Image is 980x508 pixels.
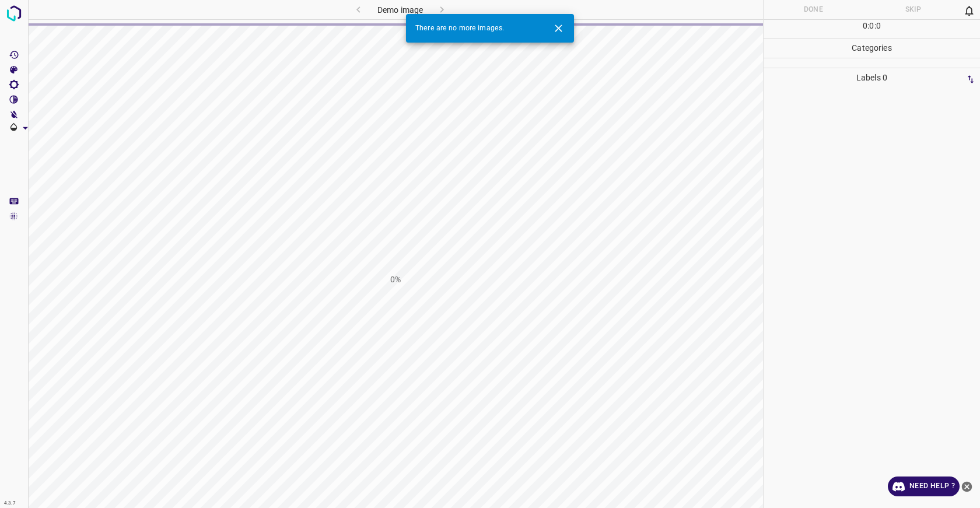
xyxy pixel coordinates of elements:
[764,38,980,58] p: Categories
[390,274,401,286] h1: 0%
[876,20,881,32] p: 0
[960,477,974,496] button: close-help
[3,3,24,24] img: logo
[767,68,977,87] p: Labels 0
[415,23,504,34] span: There are no more images.
[1,499,19,508] div: 4.3.7
[548,17,569,39] button: Close
[863,20,867,32] p: 0
[888,477,960,496] a: Need Help ?
[377,3,423,19] h6: Demo image
[869,20,874,32] p: 0
[863,20,881,38] div: : :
